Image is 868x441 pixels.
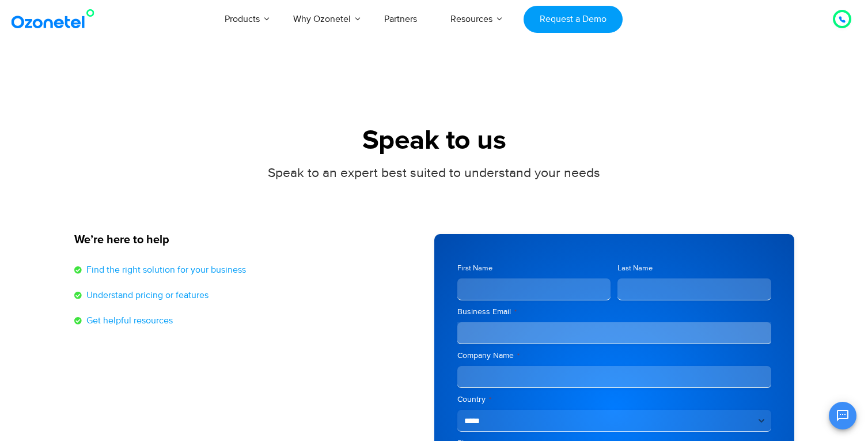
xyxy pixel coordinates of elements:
label: First Name [457,263,611,274]
span: Get helpful resources [84,314,173,327]
label: Company Name [457,350,771,361]
span: Speak to an expert best suited to understand your needs [268,165,600,181]
label: Last Name [617,263,771,274]
span: Find the right solution for your business [84,263,246,277]
h5: We’re here to help [74,234,423,246]
label: Business Email [457,306,771,318]
label: Country [457,394,771,405]
a: Request a Demo [524,6,622,33]
span: Understand pricing or features [84,288,209,302]
h1: Speak to us [74,125,794,157]
button: Open chat [829,402,856,429]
